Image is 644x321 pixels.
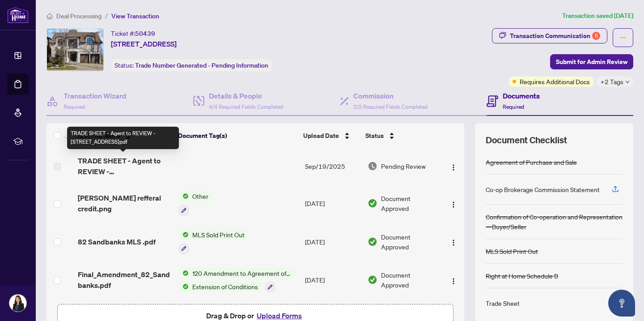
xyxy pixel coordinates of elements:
img: Logo [450,278,457,285]
span: 50439 [135,30,155,38]
button: Logo [446,273,461,287]
span: Extension of Conditions [189,282,262,291]
span: Final_Amendment_82_Sandbanks.pdf [78,269,172,291]
h4: Details & People [209,90,283,101]
span: home [47,13,53,19]
button: Status IconOther [179,191,212,215]
th: Upload Date [300,123,362,148]
img: Status Icon [179,282,189,291]
span: Document Checklist [486,134,567,146]
th: Document Tag(s) [174,123,300,148]
td: Sep/19/2025 [301,148,364,184]
span: Trade Number Generated - Pending Information [135,61,268,69]
img: Document Status [368,161,377,171]
span: +2 Tags [601,77,623,87]
span: ellipsis [620,34,626,41]
div: Confirmation of Co-operation and Representation—Buyer/Seller [486,212,623,231]
article: Transaction saved [DATE] [562,11,633,21]
img: Logo [450,164,457,171]
span: View Transaction [111,12,159,20]
div: Co-op Brokerage Commission Statement [486,184,600,194]
div: Ticket #: [111,28,155,39]
img: Profile Icon [9,295,26,312]
span: 82 Sandbanks MLS .pdf [78,236,156,247]
div: Status: [111,59,272,71]
button: Logo [446,159,461,173]
span: 4/4 Required Fields Completed [209,103,283,110]
button: Logo [446,235,461,249]
span: Document Approved [381,270,439,290]
h4: Transaction Wizard [64,90,127,101]
div: MLS Sold Print Out [486,246,538,256]
img: Status Icon [179,268,189,278]
span: Required [503,103,524,110]
img: Logo [450,239,457,246]
img: Document Status [368,275,377,285]
th: (11) File Name [74,123,174,148]
button: Open asap [608,290,635,317]
span: Submit for Admin Review [556,55,627,69]
div: Agreement of Purchase and Sale [486,157,577,167]
h4: Commission [353,90,428,101]
th: Status [362,123,440,148]
img: Status Icon [179,230,189,240]
img: Logo [450,201,457,208]
img: Document Status [368,237,377,247]
img: Document Status [368,198,377,208]
span: Required [64,103,85,110]
span: Pending Review [381,161,426,171]
img: IMG-N12300986_1.jpg [47,29,103,71]
span: MLS Sold Print Out [189,230,248,240]
span: Document Approved [381,232,439,252]
td: [DATE] [301,261,364,300]
img: logo [7,7,29,23]
h4: Documents [503,90,540,101]
div: Transaction Communication [510,29,600,43]
span: Requires Additional Docs [520,77,590,86]
span: 2/2 Required Fields Completed [353,103,428,110]
button: Submit for Admin Review [550,54,633,69]
span: Document Approved [381,193,439,213]
span: [STREET_ADDRESS] [111,39,177,49]
button: Status IconMLS Sold Print Out [179,230,248,254]
li: / [105,11,108,21]
button: Transaction Communication6 [492,28,607,43]
button: Status Icon120 Amendment to Agreement of Purchase and SaleStatus IconExtension of Conditions [179,268,295,292]
span: [PERSON_NAME] refferal credit.png [78,193,172,214]
span: Status [365,131,384,141]
div: Right at Home Schedule B [486,271,558,281]
td: [DATE] [301,223,364,261]
span: TRADE SHEET - Agent to REVIEW - [STREET_ADDRESS]pdf [78,155,172,177]
span: Upload Date [303,131,339,141]
div: TRADE SHEET - Agent to REVIEW - [STREET_ADDRESS]pdf [67,127,179,149]
button: Logo [446,196,461,210]
div: Trade Sheet [486,298,520,308]
span: down [625,80,630,84]
span: Other [189,191,212,201]
span: 120 Amendment to Agreement of Purchase and Sale [189,268,295,278]
img: Status Icon [179,191,189,201]
td: [DATE] [301,184,364,223]
span: Deal Processing [56,12,102,20]
div: 6 [592,32,600,40]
